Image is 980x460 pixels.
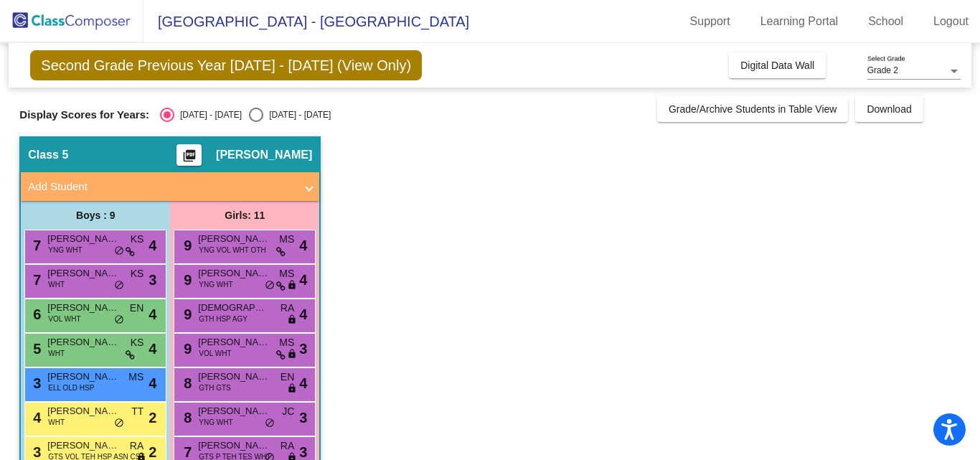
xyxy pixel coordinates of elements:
span: [PERSON_NAME] [47,301,119,315]
span: MS [279,232,294,247]
span: [PERSON_NAME] [PERSON_NAME] [47,232,119,246]
span: Second Grade Previous Year [DATE] - [DATE] (View Only) [30,50,422,80]
span: lock [287,349,297,360]
span: 9 [180,238,192,253]
a: Learning Portal [749,10,850,33]
span: 4 [299,372,307,394]
span: TT [131,404,143,419]
span: WHT [48,348,65,359]
div: Boys : 9 [21,201,170,230]
button: Download [855,96,923,122]
span: [PERSON_NAME] [198,438,270,453]
span: 4 [149,235,156,256]
div: [DATE] - [DATE] [174,108,242,121]
mat-icon: picture_as_pdf [181,149,198,169]
span: [PERSON_NAME] [198,335,270,349]
span: YNG WHT [199,417,232,428]
span: RA [130,438,143,454]
span: Class 5 [28,148,68,162]
mat-radio-group: Select an option [160,108,331,122]
span: WHT [48,417,65,428]
span: MS [279,266,294,281]
span: 8 [180,410,192,426]
span: lock [287,280,297,291]
span: Grade/Archive Students in Table View [669,103,837,115]
mat-panel-title: Add Student [28,179,295,195]
a: School [857,10,915,33]
span: Download [867,103,911,115]
span: VOL WHT [48,314,80,324]
span: [PERSON_NAME] [198,232,270,246]
span: YNG WHT [48,245,82,255]
span: do_not_disturb_alt [114,418,124,429]
span: MS [279,335,294,350]
span: KS [131,232,144,247]
span: KS [131,266,144,281]
span: 9 [180,306,192,322]
span: 7 [29,272,41,288]
span: [PERSON_NAME] [198,370,270,384]
span: [PERSON_NAME] [47,370,119,384]
span: 4 [299,304,307,325]
span: EN [281,370,294,385]
span: [DEMOGRAPHIC_DATA][PERSON_NAME] [198,301,270,315]
span: ELL OLD HSP [48,382,94,393]
span: 9 [180,341,192,357]
button: Digital Data Wall [729,52,826,78]
span: [PERSON_NAME] [47,404,119,418]
span: 4 [149,304,156,325]
span: [GEOGRAPHIC_DATA] - [GEOGRAPHIC_DATA] [143,10,469,33]
a: Support [679,10,742,33]
span: 3 [299,407,307,428]
button: Print Students Details [176,144,202,166]
span: 7 [180,444,192,460]
span: [PERSON_NAME] [198,404,270,418]
span: lock [287,383,297,395]
div: [DATE] - [DATE] [263,108,331,121]
a: Logout [922,10,980,33]
span: 4 [299,269,307,291]
span: YNG WHT [199,279,232,290]
span: RA [281,301,294,316]
span: 3 [299,338,307,360]
button: Grade/Archive Students in Table View [657,96,849,122]
span: JC [282,404,294,419]
span: do_not_disturb_alt [114,245,124,257]
span: [PERSON_NAME] [216,148,312,162]
span: MS [128,370,143,385]
span: Digital Data Wall [740,60,814,71]
span: 9 [180,272,192,288]
span: WHT [48,279,65,290]
span: 4 [299,235,307,256]
span: 3 [29,375,41,391]
span: 2 [149,407,156,428]
span: 4 [149,338,156,360]
span: [PERSON_NAME] [47,438,119,453]
span: GTH GTS [199,382,230,393]
span: 3 [149,269,156,291]
span: EN [130,301,143,316]
span: 4 [149,372,156,394]
span: Grade 2 [867,65,898,75]
span: [PERSON_NAME] [198,266,270,281]
span: [PERSON_NAME] [47,266,119,281]
div: Girls: 11 [170,201,319,230]
span: do_not_disturb_alt [114,280,124,291]
span: 5 [29,341,41,357]
span: RA [281,438,294,454]
span: KS [131,335,144,350]
span: VOL WHT [199,348,231,359]
span: do_not_disturb_alt [265,418,275,429]
span: [PERSON_NAME] [47,335,119,349]
span: 7 [29,238,41,253]
span: 4 [29,410,41,426]
span: 3 [29,444,41,460]
span: do_not_disturb_alt [114,314,124,326]
span: do_not_disturb_alt [265,280,275,291]
span: lock [287,314,297,326]
mat-expansion-panel-header: Add Student [21,172,319,201]
span: Display Scores for Years: [19,108,149,121]
span: GTH HSP AGY [199,314,248,324]
span: 6 [29,306,41,322]
span: YNG VOL WHT OTH [199,245,265,255]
